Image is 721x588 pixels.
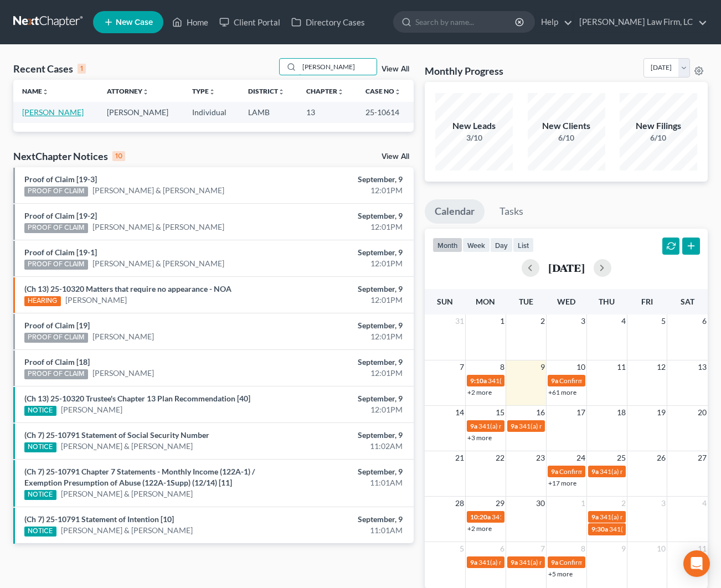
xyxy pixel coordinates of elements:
span: 341(a) meeting for [PERSON_NAME] [478,422,585,430]
td: [PERSON_NAME] [98,102,183,122]
span: Tue [519,297,533,306]
span: Sun [437,297,453,306]
div: September, 9 [284,466,403,477]
a: [PERSON_NAME] & [PERSON_NAME] [61,488,193,499]
span: 9a [511,558,518,566]
span: 9:30a [591,525,608,533]
span: 5 [459,542,465,555]
span: 341(a) meeting for [PERSON_NAME] [478,558,585,566]
a: Client Portal [214,12,286,32]
div: NextChapter Notices [13,149,125,163]
i: unfold_more [142,89,149,95]
a: Tasks [490,199,533,224]
div: 10 [112,151,125,161]
span: 9 [539,360,546,374]
span: New Case [116,18,153,27]
span: 10:20a [470,513,491,521]
td: Individual [183,102,239,122]
span: 4 [701,497,708,510]
span: 9:10a [470,376,487,385]
span: 27 [697,451,708,465]
div: 12:01PM [284,368,403,379]
a: Proof of Claim [19-1] [24,247,97,257]
span: 3 [660,497,667,510]
span: 341(a) meeting for [PERSON_NAME] [519,422,626,430]
span: 1 [580,497,586,510]
i: unfold_more [394,89,401,95]
span: 17 [575,406,586,419]
span: 19 [656,406,667,419]
a: Attorneyunfold_more [107,87,149,95]
span: 10 [575,360,586,374]
div: September, 9 [284,174,403,185]
span: 11 [616,360,627,374]
a: [PERSON_NAME] & [PERSON_NAME] [92,185,224,196]
div: PROOF OF CLAIM [24,369,88,379]
span: 9a [470,422,477,430]
span: 4 [620,314,627,328]
td: 25-10614 [357,102,414,122]
span: 341(a) meeting for [PERSON_NAME] [488,376,595,385]
input: Search by name... [415,12,517,32]
a: Calendar [425,199,485,224]
i: unfold_more [278,89,285,95]
span: 9a [551,558,558,566]
div: HEARING [24,296,61,306]
a: [PERSON_NAME] & [PERSON_NAME] [61,525,193,536]
span: 29 [495,497,506,510]
input: Search by name... [299,59,377,75]
i: unfold_more [337,89,344,95]
a: Typeunfold_more [192,87,215,95]
span: 30 [535,497,546,510]
td: LAMB [239,102,297,122]
div: September, 9 [284,514,403,525]
a: [PERSON_NAME] & [PERSON_NAME] [92,221,224,233]
span: 9a [551,376,558,385]
div: NOTICE [24,442,56,452]
span: 1 [499,314,506,328]
div: PROOF OF CLAIM [24,223,88,233]
a: Districtunfold_more [248,87,285,95]
a: View All [382,65,409,73]
span: 20 [697,406,708,419]
span: 15 [495,406,506,419]
a: +17 more [548,479,576,487]
span: 6 [499,542,506,555]
button: list [513,238,534,252]
span: 8 [499,360,506,374]
span: Sat [681,297,694,306]
i: unfold_more [209,89,215,95]
span: 31 [454,314,465,328]
a: [PERSON_NAME] [92,368,154,379]
span: 8 [580,542,586,555]
a: Case Nounfold_more [365,87,401,95]
div: 12:01PM [284,185,403,196]
span: 21 [454,451,465,465]
div: 12:01PM [284,295,403,306]
td: 13 [297,102,357,122]
a: [PERSON_NAME] & [PERSON_NAME] [61,441,193,452]
a: Directory Cases [286,12,370,32]
div: 6/10 [620,132,697,143]
span: Confirmation hearing for [PERSON_NAME] [559,467,685,476]
a: +2 more [467,524,492,533]
div: Open Intercom Messenger [683,550,710,577]
h2: [DATE] [548,262,585,274]
a: Proof of Claim [19-3] [24,174,97,184]
div: 12:01PM [284,331,403,342]
button: week [462,238,490,252]
span: 9 [620,542,627,555]
a: [PERSON_NAME] Law Firm, LC [574,12,707,32]
span: 12 [656,360,667,374]
a: (Ch 7) 25-10791 Statement of Intention [10] [24,514,174,524]
div: NOTICE [24,490,56,500]
div: 12:01PM [284,258,403,269]
span: 24 [575,451,586,465]
span: Fri [641,297,653,306]
span: 341(a) meeting for [PERSON_NAME] [492,513,599,521]
span: 7 [539,542,546,555]
span: 3 [580,314,586,328]
a: Home [167,12,214,32]
div: 3/10 [435,132,513,143]
span: 13 [697,360,708,374]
